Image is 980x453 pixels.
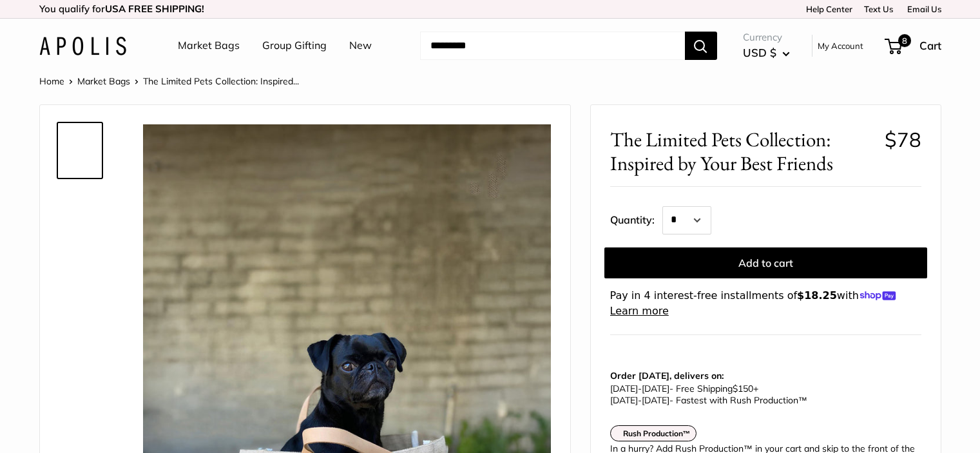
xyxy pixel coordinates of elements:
span: - [638,394,642,406]
a: The Limited Pets Collection: Inspired by Your Best Friends [57,122,103,179]
button: Search [685,32,717,60]
a: My Account [818,38,863,53]
span: - Fastest with Rush Production™ [610,394,807,406]
p: - Free Shipping + [610,383,915,406]
span: $78 [885,127,921,152]
span: Currency [743,28,790,46]
span: The Limited Pets Collection: Inspired... [143,75,299,87]
button: Add to cart [604,247,927,278]
span: The Limited Pets Collection: Inspired by Your Best Friends [610,128,875,175]
strong: USA FREE SHIPPING! [105,3,204,15]
a: 8 Cart [886,35,941,56]
a: Text Us [864,4,893,14]
span: USD $ [743,46,776,59]
span: [DATE] [642,383,669,394]
img: Apolis [39,37,126,55]
a: New [349,36,372,55]
button: USD $ [743,43,790,63]
a: Market Bags [178,36,240,55]
a: Help Center [802,4,852,14]
a: Group Gifting [262,36,327,55]
span: [DATE] [642,394,669,406]
input: Search... [420,32,685,60]
nav: Breadcrumb [39,73,299,90]
span: $150 [733,383,753,394]
label: Quantity: [610,202,662,235]
strong: Order [DATE], delivers on: [610,370,724,381]
strong: Rush Production™ [623,429,691,438]
span: 8 [898,34,910,47]
a: Market Bags [77,75,130,87]
span: Cart [919,39,941,52]
a: Email Us [903,4,941,14]
span: [DATE] [610,394,638,406]
span: [DATE] [610,383,638,394]
a: Home [39,75,64,87]
span: - [638,383,642,394]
